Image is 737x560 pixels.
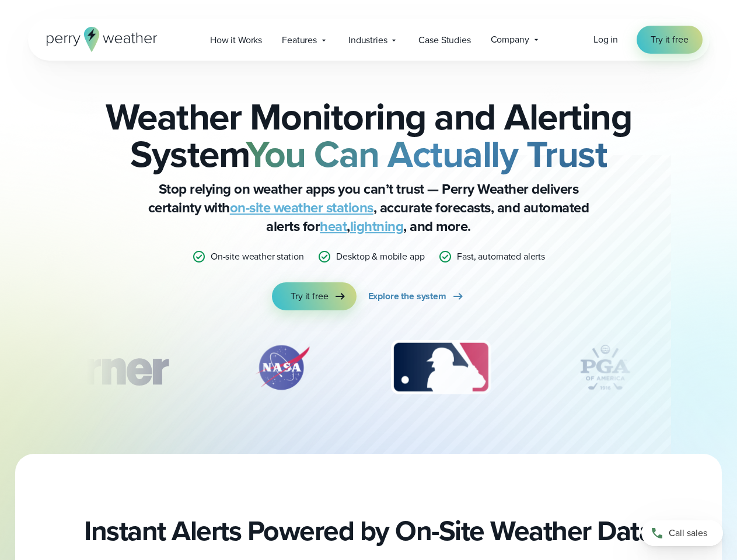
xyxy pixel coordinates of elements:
span: Log in [593,33,618,46]
img: PGA.svg [558,338,652,397]
a: Case Studies [408,28,480,52]
span: Case Studies [418,33,470,47]
a: Explore the system [368,282,465,310]
h2: Instant Alerts Powered by On-Site Weather Data [84,514,653,547]
span: How it Works [210,33,262,47]
div: slideshow [86,338,651,402]
span: Try it free [291,289,328,303]
a: Try it free [272,282,356,310]
img: NASA.svg [242,338,323,397]
span: Call sales [669,526,707,540]
a: on-site weather stations [230,197,373,218]
img: Turner-Construction_1.svg [19,338,185,397]
div: 2 of 12 [242,338,323,397]
h2: Weather Monitoring and Alerting System [86,98,651,173]
span: Industries [348,33,387,47]
a: Call sales [641,520,723,546]
div: 4 of 12 [558,338,652,397]
div: 1 of 12 [19,338,185,397]
a: heat [320,216,347,237]
p: Desktop & mobile app [336,250,424,264]
strong: You Can Actually Trust [246,127,607,181]
img: MLB.svg [379,338,502,397]
a: How it Works [200,28,272,52]
a: Log in [593,33,618,47]
span: Company [491,33,529,47]
p: Fast, automated alerts [457,250,545,264]
p: On-site weather station [211,250,304,264]
a: Try it free [637,26,702,54]
p: Stop relying on weather apps you can’t trust — Perry Weather delivers certainty with , accurate f... [135,180,602,236]
span: Try it free [651,33,688,47]
div: 3 of 12 [379,338,502,397]
span: Explore the system [368,289,446,303]
span: Features [282,33,317,47]
a: lightning [350,216,404,237]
